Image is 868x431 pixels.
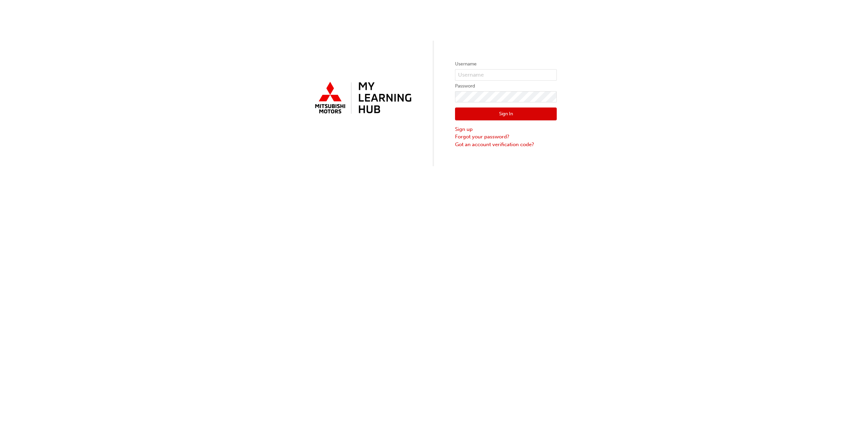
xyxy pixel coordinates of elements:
[455,125,557,133] a: Sign up
[455,69,557,81] input: Username
[455,82,557,90] label: Password
[311,79,413,118] img: mmal
[455,107,557,120] button: Sign In
[455,133,557,141] a: Forgot your password?
[455,60,557,68] label: Username
[455,141,557,149] a: Got an account verification code?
